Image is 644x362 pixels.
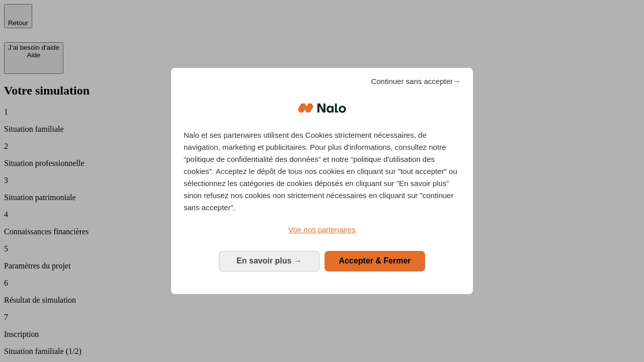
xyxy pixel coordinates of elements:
div: Bienvenue chez Nalo Gestion du consentement [171,68,473,294]
span: Accepter & Fermer [339,256,411,265]
span: Continuer sans accepter→ [371,75,460,87]
span: Voir nos partenaires [288,225,355,234]
p: Nalo et ses partenaires utilisent des Cookies strictement nécessaires, de navigation, marketing e... [184,129,460,214]
span: En savoir plus → [236,256,302,265]
img: Logo [298,93,346,123]
button: Accepter & Fermer: Accepter notre traitement des données et fermer [325,251,425,271]
button: En savoir plus: Configurer vos consentements [219,251,319,271]
a: Voir nos partenaires [184,224,460,236]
